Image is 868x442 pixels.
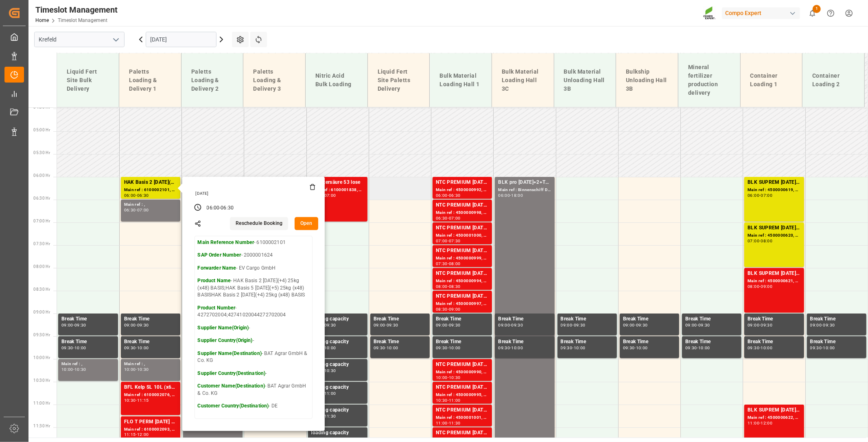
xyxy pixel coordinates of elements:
[761,421,773,425] div: 12:00
[35,4,118,16] div: Timeslot Management
[449,239,461,243] div: 07:30
[748,187,800,194] div: Main ref : 4500000619, 2000000565
[761,323,773,327] div: 09:30
[436,179,489,187] div: NTC PREMIUM [DATE]+3+TE BULK
[136,194,137,197] div: -
[759,346,761,350] div: -
[124,208,136,212] div: 06:30
[73,346,74,350] div: -
[137,346,149,350] div: 10:00
[324,437,336,441] div: 12:00
[697,346,698,350] div: -
[198,403,269,409] strong: Customer Country(Destination)
[759,421,761,425] div: -
[449,307,461,311] div: 09:00
[759,323,761,327] div: -
[761,285,773,288] div: 09:00
[449,285,461,288] div: 08:30
[685,60,734,100] div: Mineral fertilizer production delivery
[311,338,364,346] div: loading capacity
[822,346,823,350] div: -
[436,414,489,421] div: Main ref : 4500001001, 2000001025
[124,194,136,197] div: 06:00
[623,64,671,96] div: Bulkship Unloading Hall 3B
[748,406,800,414] div: BLK SUPREM [DATE] 25KG (x42) INT MTO
[136,208,137,212] div: -
[436,421,448,425] div: 11:00
[748,224,800,232] div: BLK SUPREM [DATE] 25KG (x42) INT MTO
[498,346,510,350] div: 09:30
[221,205,234,212] div: 06:30
[698,323,710,327] div: 09:30
[124,433,136,436] div: 11:15
[374,338,426,346] div: Break Time
[748,270,800,278] div: BLK SUPREM [DATE] 25KG (x42) INT MTO
[810,346,822,350] div: 09:30
[574,346,586,350] div: 10:00
[126,64,175,96] div: Paletts Loading & Delivery 1
[436,338,489,346] div: Break Time
[61,346,73,350] div: 09:30
[73,368,74,371] div: -
[498,315,551,323] div: Break Time
[448,421,449,425] div: -
[374,64,423,96] div: Liquid Fert Site Paletts Delivery
[198,337,253,343] strong: Supplier Country(Origin)
[33,219,50,223] span: 07:00 Hr
[63,64,112,96] div: Liquid Fert Site Bulk Delivery
[436,262,448,266] div: 07:30
[436,346,448,350] div: 09:30
[33,310,50,314] span: 09:00 Hr
[73,323,74,327] div: -
[230,217,288,230] button: Reschedule Booking
[436,270,489,278] div: NTC PREMIUM [DATE]+3+TE BULK
[810,338,863,346] div: Break Time
[436,383,489,392] div: NTC PREMIUM [DATE]+3+TE BULK
[636,346,648,350] div: 10:00
[822,323,823,327] div: -
[823,323,835,327] div: 09:30
[198,265,309,272] p: - EV Cargo GmbH
[311,383,364,392] div: loading capacity
[198,351,262,356] strong: Supplier Name(Destination)
[498,194,510,197] div: 06:00
[748,194,759,197] div: 06:00
[561,315,614,323] div: Break Time
[250,64,299,96] div: Paletts Loading & Delivery 3
[198,383,309,397] p: - BAT Agrar GmbH & Co. KG
[198,370,309,377] p: -
[124,361,177,368] div: Main ref : ,
[748,232,800,239] div: Main ref : 4500000620, 2000000565
[436,429,489,437] div: NTC PREMIUM [DATE]+3+TE BULK
[436,187,489,194] div: Main ref : 4500000992, 2000001025
[436,68,485,92] div: Bulk Material Loading Hall 1
[109,33,122,46] button: open menu
[324,194,336,197] div: 07:00
[324,369,336,372] div: 10:30
[198,383,265,389] strong: Customer Name(Destination)
[311,406,364,414] div: loading capacity
[33,173,50,178] span: 06:00 Hr
[33,242,50,246] span: 07:30 Hr
[198,350,309,364] p: - BAT Agrar GmbH & Co. KG
[124,201,177,208] div: Main ref : ,
[207,205,220,212] div: 06:00
[449,398,461,402] div: 11:00
[685,338,738,346] div: Break Time
[449,216,461,220] div: 07:00
[759,194,761,197] div: -
[436,285,448,288] div: 08:00
[33,128,50,132] span: 05:00 Hr
[137,398,149,402] div: 11:15
[35,17,49,23] a: Home
[34,32,125,47] input: Type to search/select
[722,5,803,21] button: Compo Expert
[748,323,759,327] div: 09:00
[311,437,323,441] div: 11:30
[74,368,86,371] div: 10:30
[436,216,448,220] div: 06:30
[436,194,448,197] div: 06:00
[61,368,73,371] div: 10:00
[219,205,221,212] div: -
[436,307,448,311] div: 08:30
